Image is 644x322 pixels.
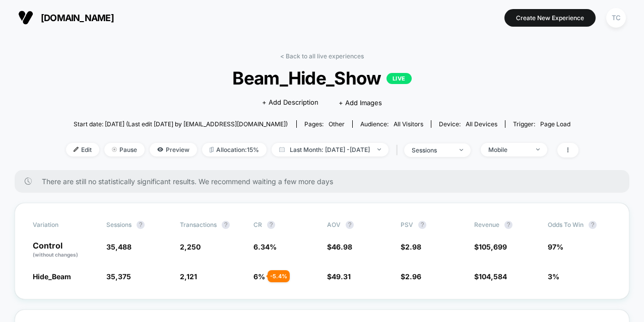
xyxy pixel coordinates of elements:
div: Mobile [488,146,529,153]
span: Device: [431,120,505,128]
span: $ [401,272,421,281]
p: LIVE [387,73,412,84]
button: [DOMAIN_NAME] [15,10,117,26]
span: + Add Images [339,99,382,107]
span: 105,699 [479,243,507,251]
span: 35,375 [106,272,131,281]
span: Beam_Hide_Show [91,67,552,89]
img: end [536,148,540,150]
span: 97% [548,243,563,251]
span: Preview [150,143,197,156]
div: TC [606,8,626,28]
span: CR [253,221,262,228]
div: Audience: [360,120,423,128]
span: Page Load [540,120,570,128]
div: Trigger: [513,120,570,128]
span: $ [327,272,351,281]
button: ? [267,221,275,229]
img: rebalance [210,147,214,152]
span: 2,250 [180,243,201,251]
button: ? [137,221,145,229]
span: All Visitors [394,120,423,128]
button: ? [589,221,597,229]
span: Pause [104,143,145,156]
span: + Add Description [262,98,318,108]
a: < Back to all live experiences [280,52,364,60]
span: Transactions [180,221,217,228]
span: (without changes) [33,252,78,258]
span: 2,121 [180,272,197,281]
span: 3% [548,272,559,281]
span: other [329,120,345,128]
img: edit [74,147,79,152]
span: $ [474,243,507,251]
button: ? [222,221,230,229]
img: end [377,148,381,150]
span: $ [474,272,507,281]
span: Start date: [DATE] (Last edit [DATE] by [EMAIL_ADDRESS][DOMAIN_NAME]) [74,120,288,128]
span: 49.31 [332,272,351,281]
span: 6.34 % [253,243,277,251]
span: 104,584 [479,272,507,281]
div: sessions [412,146,452,154]
div: - 5.4 % [268,270,290,282]
button: TC [603,8,629,28]
button: ? [418,221,426,229]
img: end [112,147,117,152]
span: 2.98 [405,243,421,251]
span: | [394,143,404,157]
img: calendar [279,147,285,152]
span: $ [401,243,421,251]
span: Odds to Win [548,221,603,229]
span: Hide_Beam [33,272,71,281]
img: end [460,149,463,151]
span: [DOMAIN_NAME] [41,13,114,23]
span: PSV [401,221,413,228]
span: Sessions [106,221,132,228]
span: Variation [33,221,88,229]
span: 46.98 [332,243,352,251]
span: Revenue [474,221,499,228]
button: ? [346,221,354,229]
span: There are still no statistically significant results. We recommend waiting a few more days [42,177,609,186]
span: $ [327,243,352,251]
span: 6 % [253,272,265,281]
span: Allocation: 15% [202,143,267,156]
span: all devices [466,120,497,128]
span: Last Month: [DATE] - [DATE] [272,143,389,156]
img: Visually logo [18,10,33,25]
span: Edit [66,143,99,156]
p: Control [33,242,96,259]
span: 2.96 [405,272,421,281]
span: AOV [327,221,341,228]
button: Create New Experience [504,9,596,27]
div: Pages: [304,120,345,128]
button: ? [504,221,512,229]
span: 35,488 [106,243,132,251]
